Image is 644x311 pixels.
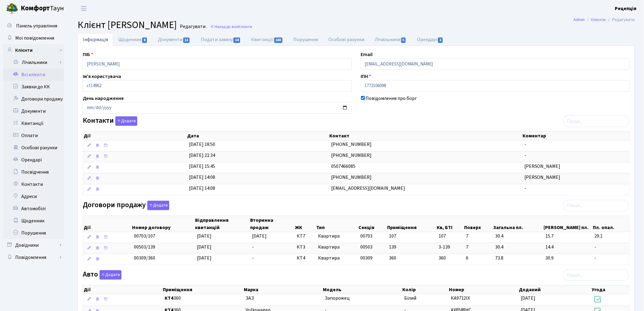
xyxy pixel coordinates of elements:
[78,18,177,32] span: Клієнт [PERSON_NAME]
[3,69,64,81] a: Всі клієнти
[389,233,396,239] span: 107
[83,95,124,102] label: День народження
[466,233,490,240] span: 7
[591,16,606,23] a: Клієнти
[521,295,535,302] span: [DATE]
[591,285,629,294] th: Угода
[3,154,64,166] a: Орендарі
[3,93,64,105] a: Договори продажу
[197,233,212,239] span: [DATE]
[466,244,490,251] span: 7
[3,142,64,154] a: Особові рахунки
[21,3,50,13] b: Комфорт
[524,163,561,170] span: [PERSON_NAME]
[331,163,355,170] span: 0507466085
[389,244,396,250] span: 139
[250,216,295,232] th: Вторинна продаж
[361,255,373,261] span: 00309
[189,152,215,159] span: [DATE] 21:34
[331,141,372,148] span: [PHONE_NUMBER]
[83,216,131,232] th: Дії
[3,227,64,239] a: Порушення
[179,24,207,30] small: Редагувати .
[316,216,358,232] th: Тип
[134,233,155,239] span: 00703/107
[545,233,590,240] span: 15.7
[495,244,541,251] span: 30.4
[78,33,113,46] a: Інформація
[195,216,250,232] th: Відправлення квитанцій
[389,255,396,261] span: 360
[563,200,629,211] input: Пошук...
[439,233,461,240] span: 107
[189,174,215,181] span: [DATE] 14:08
[134,255,155,261] span: 00309/360
[142,37,147,43] span: 8
[439,244,461,251] span: 3-139
[83,270,121,280] label: Авто
[401,37,406,43] span: 5
[366,95,417,102] label: Повідомлення про борг
[331,185,405,192] span: [EMAIL_ADDRESS][DOMAIN_NAME]
[524,141,526,148] span: -
[83,285,162,294] th: Дії
[323,285,402,294] th: Модель
[3,215,64,227] a: Щоденник
[16,23,57,29] span: Панель управління
[402,285,448,294] th: Колір
[3,190,64,203] a: Адреси
[238,24,252,30] span: Клієнти
[252,255,254,261] span: -
[524,174,561,181] span: [PERSON_NAME]
[297,233,313,240] span: КТ7
[134,244,155,250] span: 00503/139
[187,132,329,140] th: Дата
[325,295,350,302] span: Запорожец
[318,233,355,240] span: Квартира
[15,35,54,41] span: Мої повідомлення
[196,33,246,46] a: Подати заявку
[189,141,215,148] span: [DATE] 18:50
[6,2,18,15] img: logo.png
[318,244,355,251] span: Квартира
[3,105,64,117] a: Документи
[274,37,283,43] span: 188
[7,56,64,69] a: Лічильники
[522,132,629,140] th: Коментар
[297,244,313,251] span: КТ3
[563,269,629,281] input: Пошук...
[3,117,64,129] a: Квитанції
[412,33,449,46] a: Орендарі
[451,295,470,302] span: КA9712IX
[3,81,64,93] a: Заявки до КК
[565,13,644,26] nav: breadcrumb
[3,20,64,32] a: Панель управління
[3,129,64,142] a: Оплати
[563,115,629,127] input: Пошук...
[3,239,64,251] a: Довідники
[197,255,212,261] span: [DATE]
[3,203,64,215] a: Автомобілі
[3,44,64,56] a: Клієнти
[448,285,518,294] th: Номер
[361,233,373,239] span: 00703
[76,3,91,13] button: Переключити навігацію
[246,295,254,302] span: ЗАЗ
[595,233,627,240] span: 29.1
[189,163,215,170] span: [DATE] 15:45
[21,3,64,14] span: Таун
[147,201,169,210] button: Договори продажу
[83,116,137,126] label: Контакти
[615,5,637,12] b: Рецепція
[331,174,372,181] span: [PHONE_NUMBER]
[329,132,522,140] th: Контакт
[318,255,355,262] span: Квартира
[595,255,627,262] span: -
[592,216,629,232] th: Пл. опал.
[3,178,64,190] a: Контакти
[358,216,387,232] th: Секція
[574,16,585,23] a: Admin
[114,115,137,126] a: Додати
[331,152,372,159] span: [PHONE_NUMBER]
[252,233,267,239] span: [DATE]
